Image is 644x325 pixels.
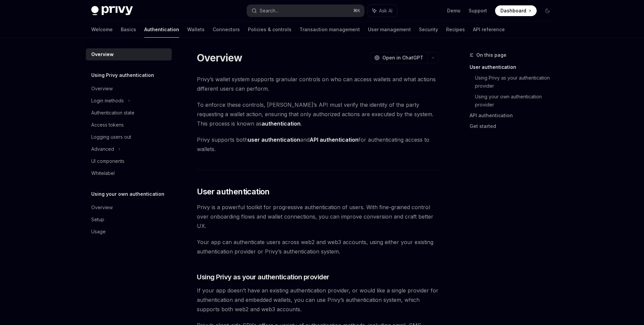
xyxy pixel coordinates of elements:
a: Logging users out [86,131,172,143]
a: Using Privy as your authentication provider [475,73,558,91]
span: Privy supports both and for authenticating access to wallets. [197,135,439,154]
div: Overview [91,50,114,58]
div: Authentication state [91,109,135,117]
a: Basics [121,21,136,38]
a: Access tokens [86,119,172,131]
button: Ask AI [368,5,397,17]
button: Toggle dark mode [542,5,553,16]
span: On this page [476,51,506,59]
div: Logging users out [91,133,131,141]
div: Search... [260,7,278,15]
a: Recipes [446,21,465,38]
a: Demo [447,7,461,14]
a: Using your own authentication provider [475,91,558,110]
span: Open in ChatGPT [382,54,423,61]
strong: API authentication [310,136,359,143]
a: Policies & controls [248,21,291,38]
a: User authentication [470,62,558,73]
img: dark logo [91,6,133,15]
a: UI components [86,155,172,167]
a: Overview [86,48,172,60]
a: Get started [470,121,558,132]
strong: user authentication [248,136,300,143]
a: Welcome [91,21,113,38]
div: Setup [91,216,104,224]
h5: Using your own authentication [91,190,164,198]
div: Usage [91,228,106,236]
span: Ask AI [379,7,392,14]
a: User management [368,21,411,38]
a: Authentication [144,21,179,38]
span: User authentication [197,186,270,197]
strong: authentication [262,120,301,127]
h1: Overview [197,52,242,64]
div: Login methods [91,97,124,105]
a: Authentication state [86,107,172,119]
a: Wallets [187,21,205,38]
a: Support [469,7,487,14]
span: Privy is a powerful toolkit for progressive authentication of users. With fine-grained control ov... [197,202,439,231]
a: Overview [86,201,172,214]
span: Dashboard [500,7,526,14]
span: To enforce these controls, [PERSON_NAME]’s API must verify the identity of the party requesting a... [197,100,439,128]
a: Dashboard [495,5,537,16]
div: UI components [91,157,124,165]
button: Search...⌘K [247,5,364,17]
div: Overview [91,85,113,93]
span: ⌘ K [353,8,360,13]
button: Open in ChatGPT [370,52,427,63]
a: API reference [473,21,505,38]
h5: Using Privy authentication [91,71,154,79]
span: Privy’s wallet system supports granular controls on who can access wallets and what actions diffe... [197,75,439,93]
div: Advanced [91,145,114,153]
a: Connectors [213,21,240,38]
a: Setup [86,214,172,226]
a: Whitelabel [86,167,172,179]
a: API authentication [470,110,558,121]
span: Your app can authenticate users across web2 and web3 accounts, using either your existing authent... [197,237,439,256]
div: Access tokens [91,121,124,129]
a: Overview [86,83,172,95]
div: Whitelabel [91,169,115,177]
span: Using Privy as your authentication provider [197,272,329,282]
span: If your app doesn’t have an existing authentication provider, or would like a single provider for... [197,286,439,314]
div: Overview [91,203,113,212]
a: Usage [86,226,172,238]
a: Transaction management [300,21,360,38]
a: Security [419,21,438,38]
